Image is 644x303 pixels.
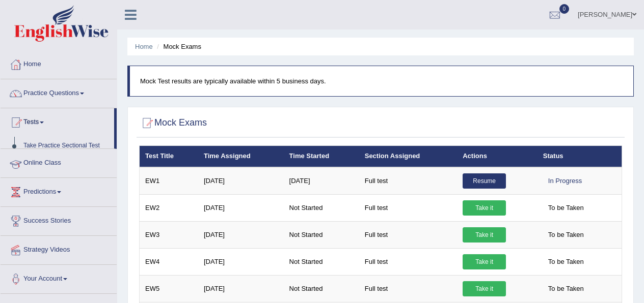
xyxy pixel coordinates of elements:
a: Home [135,43,153,50]
th: Actions [457,146,538,167]
td: EW2 [140,194,198,221]
li: Mock Exams [154,42,201,51]
td: [DATE] [198,221,284,248]
a: Take it [463,200,506,216]
td: [DATE] [198,275,284,302]
span: To be Taken [543,227,589,243]
th: Section Assigned [359,146,457,167]
a: Practice Questions [1,79,117,105]
td: Full test [359,167,457,195]
span: 0 [559,4,570,14]
a: Online Class [1,149,117,174]
span: To be Taken [543,281,589,296]
td: [DATE] [198,167,284,195]
p: Mock Test results are typically available within 5 business days. [140,76,623,86]
div: In Progress [543,173,587,189]
a: Success Stories [1,207,117,232]
td: Full test [359,194,457,221]
a: Strategy Videos [1,236,117,261]
td: Full test [359,248,457,275]
a: Home [1,50,117,76]
td: [DATE] [284,167,359,195]
th: Time Started [284,146,359,167]
a: Your Account [1,265,117,290]
td: Not Started [284,194,359,221]
td: Not Started [284,221,359,248]
span: To be Taken [543,254,589,269]
th: Test Title [140,146,198,167]
th: Time Assigned [198,146,284,167]
a: Predictions [1,178,117,203]
td: EW3 [140,221,198,248]
a: Take it [463,254,506,269]
span: To be Taken [543,200,589,216]
a: Take it [463,227,506,243]
td: Not Started [284,275,359,302]
a: Tests [1,108,114,134]
td: [DATE] [198,248,284,275]
a: Take Practice Sectional Test [19,137,114,155]
th: Status [538,146,622,167]
td: Full test [359,275,457,302]
td: EW4 [140,248,198,275]
td: EW1 [140,167,198,195]
td: [DATE] [198,194,284,221]
a: Take it [463,281,506,296]
td: Not Started [284,248,359,275]
h2: Mock Exams [139,115,207,131]
td: EW5 [140,275,198,302]
td: Full test [359,221,457,248]
a: Resume [463,173,506,189]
